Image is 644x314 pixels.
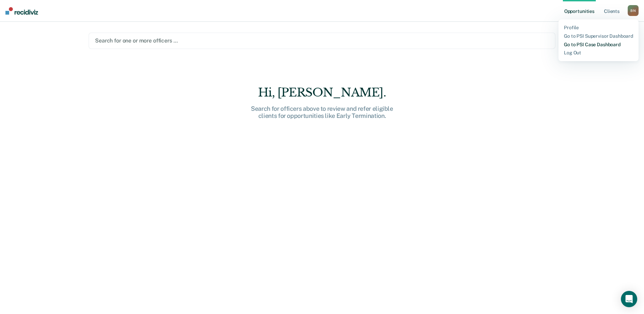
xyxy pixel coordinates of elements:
[564,33,633,39] a: Go to PSI Supervisor Dashboard
[564,42,633,48] a: Go to PSI Case Dashboard
[564,50,633,56] a: Log Out
[214,86,431,100] div: Hi, [PERSON_NAME].
[628,5,639,16] button: BN
[621,291,637,307] div: Open Intercom Messenger
[628,5,639,16] div: B N
[564,25,633,31] a: Profile
[214,105,431,120] div: Search for officers above to review and refer eligible clients for opportunities like Early Termi...
[5,7,38,15] img: Recidiviz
